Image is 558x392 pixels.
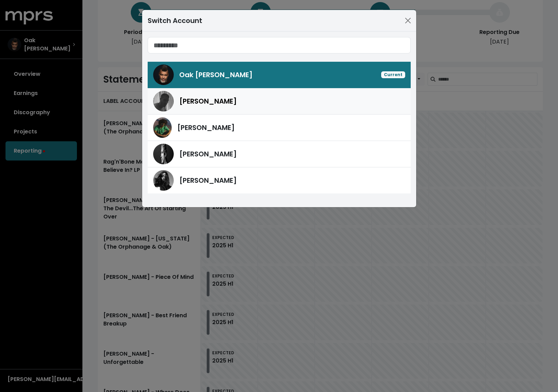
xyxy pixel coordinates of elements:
[148,115,411,141] a: Roark Bailey[PERSON_NAME]
[153,64,174,85] img: Oak Felder
[179,176,237,185] span: [PERSON_NAME]
[381,71,405,78] span: Current
[148,15,202,26] div: Switch Account
[153,117,172,138] img: Roark Bailey
[148,62,411,88] a: Oak FelderOak [PERSON_NAME]Current
[153,91,174,111] img: Hoskins
[179,96,237,106] span: [PERSON_NAME]
[148,167,411,193] a: Shintaro Yasuda[PERSON_NAME]
[179,70,253,80] span: Oak [PERSON_NAME]
[177,123,235,132] span: [PERSON_NAME]
[148,37,411,54] input: Search accounts
[179,149,237,159] span: [PERSON_NAME]
[153,144,174,164] img: Paul Harris
[153,170,174,191] img: Shintaro Yasuda
[148,141,411,167] a: Paul Harris[PERSON_NAME]
[402,15,413,26] button: Close
[148,88,411,115] a: Hoskins[PERSON_NAME]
